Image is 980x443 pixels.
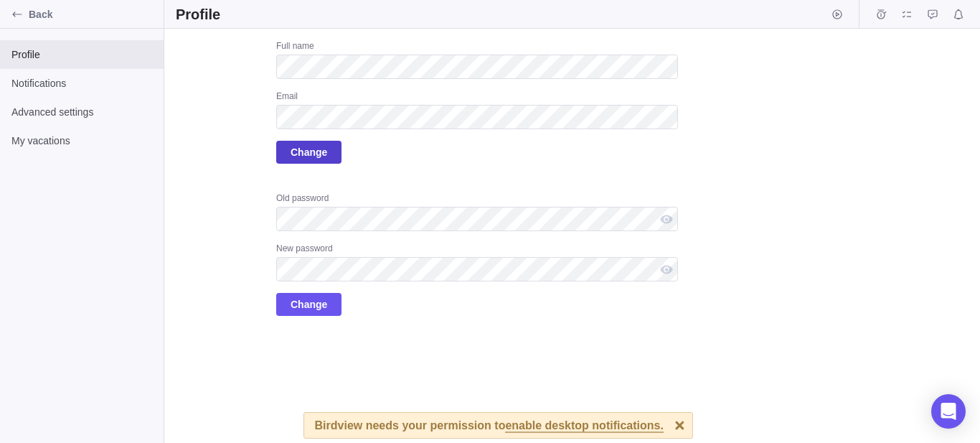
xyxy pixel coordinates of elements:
div: New password [276,243,678,257]
input: Full name [276,55,678,79]
div: Full name [276,40,678,55]
a: Approval requests [923,11,943,22]
input: Old password [276,207,678,231]
span: Change [276,141,341,164]
span: enable desktop notifications. [505,420,663,433]
span: Approval requests [923,4,943,24]
span: Change [276,293,341,316]
a: Notifications [948,11,969,22]
span: Change [291,144,327,161]
span: My vacations [11,134,152,148]
a: My assignments [897,11,917,22]
span: Back [29,7,158,22]
h2: Profile [176,4,220,24]
span: Advanced settings [11,105,152,119]
span: Time logs [871,4,891,24]
div: Email [276,90,678,105]
input: Email [276,105,678,129]
div: Old password [276,192,678,207]
span: Change [291,296,327,313]
div: Open Intercom Messenger [931,394,966,429]
input: New password [276,257,678,281]
a: Time logs [871,11,891,22]
span: Notifications [948,4,969,24]
span: Start timer [827,4,847,24]
span: Profile [11,47,152,62]
div: Birdview needs your permission to [315,413,664,438]
span: Notifications [11,76,152,90]
span: My assignments [897,4,917,24]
